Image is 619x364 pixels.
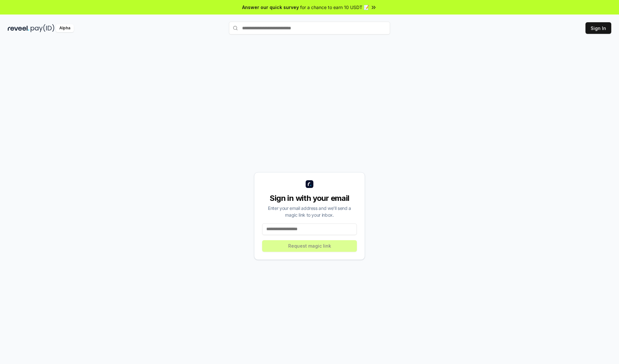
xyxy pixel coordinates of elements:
span: Answer our quick survey [242,4,299,11]
span: for a chance to earn 10 USDT 📝 [300,4,369,11]
button: Sign In [585,22,611,34]
img: reveel_dark [8,24,29,32]
img: pay_id [31,24,54,32]
div: Enter your email address and we’ll send a magic link to your inbox. [262,205,357,218]
div: Sign in with your email [262,193,357,203]
div: Alpha [56,24,74,32]
img: logo_small [306,180,313,188]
